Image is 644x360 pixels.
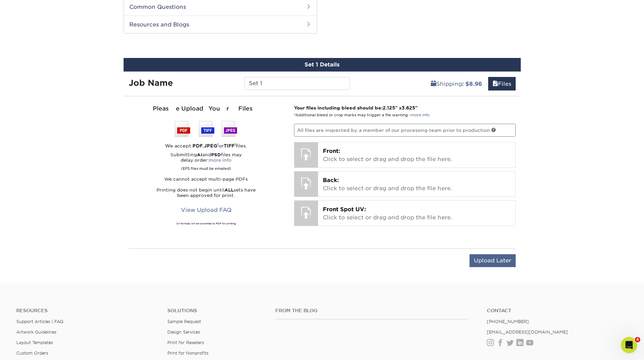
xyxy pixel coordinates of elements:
[204,143,217,148] strong: JPEG
[181,163,231,171] small: (EPS files must be emailed)
[493,81,498,87] span: files
[177,204,236,217] a: View Upload FAQ
[323,176,511,193] p: Click to select or drag and drop the file here.
[431,81,436,87] span: shipping
[462,81,482,87] b: : $8.96
[323,148,340,154] span: Front:
[402,105,415,111] span: 3.625
[129,177,284,182] p: We cannot accept multi-page PDFs
[294,124,516,137] p: All files are inspected by a member of our processing team prior to production.
[635,337,640,342] span: 4
[176,222,177,224] sup: 1
[124,58,521,72] div: Set 1 Details
[124,16,317,33] h2: Resources and Blogs
[487,329,568,335] a: [EMAIL_ADDRESS][DOMAIN_NAME]
[235,142,236,146] sup: 1
[294,113,429,117] small: *Additional bleed or crop marks may trigger a file warning –
[488,77,516,91] a: Files
[294,105,418,111] strong: Your files including bleed should be: " x "
[470,254,516,267] input: Upload Later
[224,187,234,193] strong: ALL
[621,337,637,353] iframe: Intercom live chat
[323,205,511,222] p: Click to select or drag and drop the file here.
[323,177,339,183] span: Back:
[16,308,157,314] h4: Resources
[129,187,284,198] p: Printing does not begin until sets have been approved for print.
[217,142,219,146] sup: 1
[197,152,202,157] strong: AI
[487,308,628,314] a: Contact
[426,77,486,91] a: Shipping: $8.96
[275,308,468,314] h4: From the Blog
[167,329,200,335] a: Design Services
[129,222,284,225] div: All formats will be converted to PDF for printing.
[487,319,529,324] a: [PHONE_NUMBER]
[244,77,350,90] input: Enter a job name
[211,152,221,157] strong: PSD
[209,158,232,163] a: more info
[129,142,284,149] div: We accept: , or files.
[167,351,208,356] a: Print for Nonprofits
[175,121,237,137] img: We accept: PSD, TIFF, or JPEG (JPG)
[16,319,63,324] a: Support Articles | FAQ
[411,113,429,117] a: more info
[224,143,235,148] strong: TIFF
[16,329,56,335] a: Artwork Guidelines
[167,319,201,324] a: Sample Request
[167,340,204,345] a: Print for Resellers
[129,152,284,171] p: Submitting and files may delay order:
[129,78,173,88] strong: Job Name
[383,105,395,111] span: 2.125
[192,143,203,148] strong: PDF
[323,206,366,213] span: Front Spot UV:
[167,308,265,314] h4: Solutions
[323,147,511,163] p: Click to select or drag and drop the file here.
[129,104,284,113] div: Please Upload Your Files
